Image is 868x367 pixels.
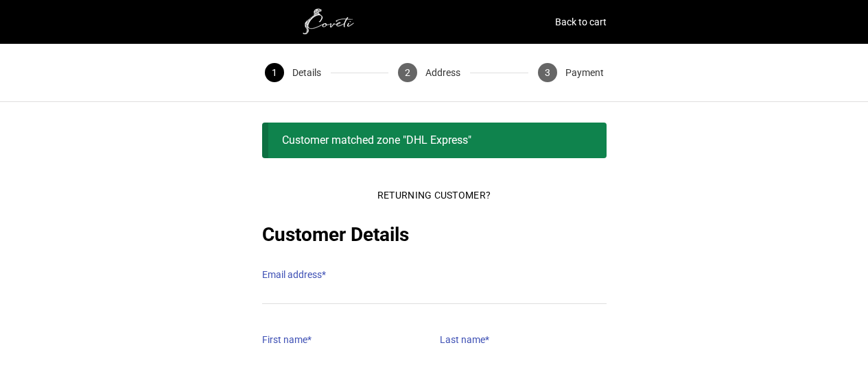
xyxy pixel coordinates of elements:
[265,63,284,82] span: 1
[262,123,607,158] div: Customer matched zone "DHL Express"
[425,63,460,82] span: Address
[262,8,399,36] img: white1.png
[388,44,470,101] button: 2 Address
[538,63,557,82] span: 3
[565,63,604,82] span: Payment
[398,63,417,82] span: 2
[366,180,502,210] button: Returning Customer?
[555,12,607,31] a: Back to cart
[292,63,321,82] span: Details
[528,44,613,101] button: 3 Payment
[262,221,607,249] h2: Customer Details
[255,44,331,101] button: 1 Details
[262,265,607,284] label: Email address
[262,330,429,349] label: First name
[440,330,607,349] label: Last name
